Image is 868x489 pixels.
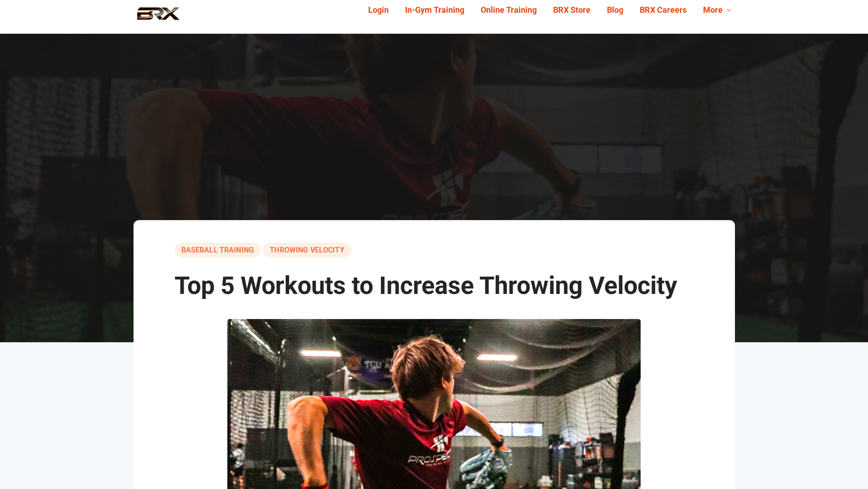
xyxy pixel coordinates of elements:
[695,3,740,17] a: More
[397,3,473,17] a: In-Gym Training
[175,243,261,257] a: baseball training
[353,3,740,17] div: Navigation Menu
[175,271,677,300] span: Top 5 Workouts to Increase Throwing Velocity
[632,3,695,17] a: BRX Careers
[360,3,397,17] a: Login
[128,7,188,27] img: BRX Performance
[175,243,694,257] div: ,
[545,3,599,17] a: BRX Store
[263,243,351,257] a: Throwing Velocity
[599,3,632,17] a: Blog
[473,3,545,17] a: Online Training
